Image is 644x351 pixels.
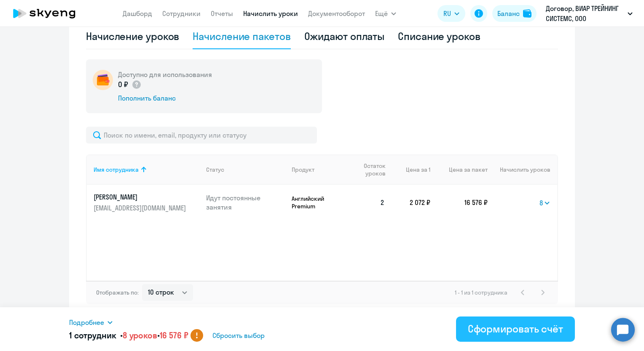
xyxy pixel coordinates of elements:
span: 8 уроков [123,330,157,340]
p: [PERSON_NAME] [94,192,188,202]
button: Сформировать счёт [456,316,575,342]
th: Цена за пакет [430,154,488,185]
div: Начисление пакетов [193,29,290,43]
a: Дашборд [123,9,152,18]
div: Начисление уроков [86,29,179,43]
span: Ещё [375,8,388,19]
p: [EMAIL_ADDRESS][DOMAIN_NAME] [94,203,188,213]
button: Договор, ВИАР ТРЕЙНИНГ СИСТЕМС, ООО [542,3,637,24]
button: Балансbalance [492,5,537,22]
a: Начислить уроки [243,9,298,18]
div: Пополнить баланс [118,93,212,103]
div: Статус [206,166,285,173]
p: Договор, ВИАР ТРЕЙНИНГ СИСТЕМС, ООО [546,3,624,24]
span: 1 - 1 из 1 сотрудника [455,289,507,296]
div: Имя сотрудника [94,166,199,173]
div: Списание уроков [398,29,480,43]
a: Документооборот [308,9,365,18]
span: Отображать по: [96,289,139,296]
span: Подробнее [69,317,104,327]
p: Английский Premium [292,195,349,210]
span: 16 576 ₽ [160,330,188,340]
th: Начислить уроков [488,154,557,185]
div: Имя сотрудника [94,166,139,173]
div: Баланс [497,8,520,19]
p: 0 ₽ [118,79,142,90]
div: Продукт [292,166,314,173]
p: Идут постоянные занятия [206,193,285,212]
td: 2 072 ₽ [392,185,430,220]
a: Отчеты [211,9,233,18]
td: 2 [349,185,392,220]
div: Продукт [292,166,349,173]
a: Сотрудники [162,9,201,18]
span: Сбросить выбор [212,330,265,340]
span: RU [443,8,451,19]
img: wallet-circle.png [93,70,113,90]
span: Остаток уроков [355,162,385,177]
button: RU [437,5,465,22]
a: [PERSON_NAME][EMAIL_ADDRESS][DOMAIN_NAME] [94,192,199,213]
div: Ожидают оплаты [304,29,385,43]
h5: 1 сотрудник • • [69,330,188,341]
img: balance [523,9,531,18]
input: Поиск по имени, email, продукту или статусу [86,127,317,144]
td: 16 576 ₽ [430,185,488,220]
th: Цена за 1 [392,154,430,185]
button: Ещё [375,5,396,22]
div: Сформировать счёт [468,322,563,335]
div: Остаток уроков [355,162,392,177]
div: Статус [206,166,224,173]
h5: Доступно для использования [118,70,212,79]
